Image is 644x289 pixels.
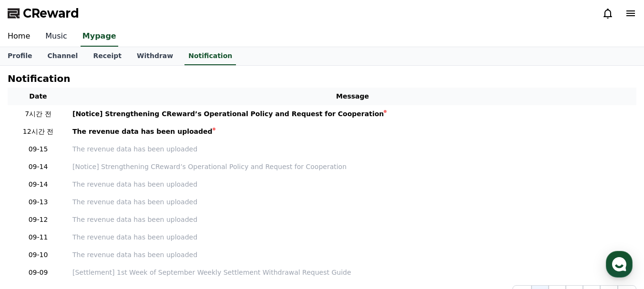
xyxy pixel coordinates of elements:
div: The revenue data has been uploaded [72,127,213,137]
a: Messages [63,210,123,234]
p: 09-14 [11,179,65,189]
span: Home [24,224,41,232]
a: Mypage [81,27,118,47]
p: 09-13 [11,197,65,207]
p: 09-09 [11,268,65,278]
a: Music [38,27,75,47]
a: Withdraw [129,47,181,65]
p: 09-11 [11,232,65,242]
a: The revenue data has been uploaded [72,197,633,207]
th: Date [8,88,69,105]
a: [Notice] Strengthening CReward’s Operational Policy and Request for Cooperation [72,162,633,172]
a: The revenue data has been uploaded [72,232,633,242]
a: The revenue data has been uploaded [72,144,633,154]
p: 12시간 전 [11,127,65,137]
a: Settings [123,210,183,234]
p: 09-12 [11,215,65,225]
a: Notification [184,47,236,65]
a: Channel [40,47,85,65]
a: Receipt [85,47,129,65]
a: The revenue data has been uploaded [72,215,633,225]
a: [Settlement] 1st Week of September Weekly Settlement Withdrawal Request Guide [72,268,633,278]
a: The revenue data has been uploaded [72,179,633,189]
span: Messages [79,225,107,232]
h4: Notification [8,73,70,84]
a: [Notice] Strengthening CReward’s Operational Policy and Request for Cooperation [72,109,633,119]
p: 09-10 [11,250,65,260]
a: The revenue data has been uploaded [72,127,633,137]
a: The revenue data has been uploaded [72,250,633,260]
span: CReward [23,6,79,21]
p: 09-14 [11,162,65,172]
p: 09-15 [11,144,65,154]
div: [Notice] Strengthening CReward’s Operational Policy and Request for Cooperation [72,109,384,119]
p: 7시간 전 [11,109,65,119]
th: Message [69,88,636,105]
a: CReward [8,6,79,21]
span: Settings [141,224,164,232]
a: Home [3,210,63,234]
